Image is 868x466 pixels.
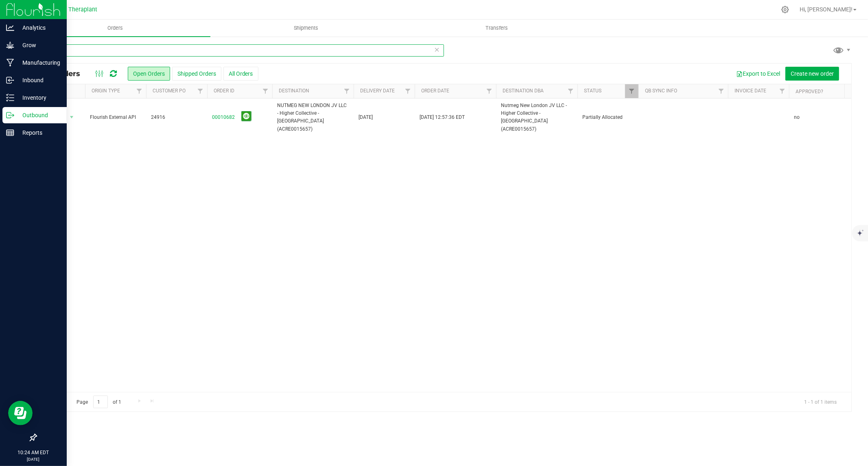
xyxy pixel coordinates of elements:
a: Customer PO [153,88,186,94]
span: Transfers [474,24,519,32]
span: Orders [96,24,134,32]
div: Manage settings [780,6,790,13]
a: Origin Type [92,88,120,94]
a: Transfers [401,20,592,37]
inline-svg: Inventory [6,94,14,102]
span: 1 - 1 of 1 items [798,396,843,408]
a: Invoice Date [735,88,766,94]
inline-svg: Outbound [6,111,14,119]
span: Theraplant [69,6,98,13]
a: Delivery Date [360,88,395,94]
a: Orders [20,20,210,37]
a: Shipments [210,20,401,37]
a: Filter [625,84,638,98]
a: Filter [194,84,207,98]
p: Inbound [14,75,63,85]
span: Flourish External API [90,114,141,121]
a: Filter [483,84,496,98]
a: Status [584,88,601,94]
inline-svg: Reports [6,129,14,137]
inline-svg: Manufacturing [6,59,14,67]
span: NUTMEG NEW LONDON JV LLC - Higher Collective - [GEOGRAPHIC_DATA] (ACRE0015657) [277,102,349,133]
span: Hi, [PERSON_NAME]! [800,6,853,13]
inline-svg: Analytics [6,24,14,32]
p: Outbound [14,110,63,120]
input: Search Order ID, Destination, Customer PO... [36,44,444,57]
a: Filter [401,84,415,98]
p: Inventory [14,93,63,103]
input: 1 [93,396,108,408]
a: Order ID [214,88,234,94]
p: Manufacturing [14,58,63,68]
span: select [67,112,77,123]
a: 00010682 [212,114,235,121]
a: Filter [340,84,354,98]
button: Create new order [785,67,839,81]
span: 24916 [151,114,202,121]
a: Filter [564,84,577,98]
button: Open Orders [128,67,170,81]
a: Approved? [796,89,823,94]
iframe: Resource center [8,401,33,425]
button: Export to Excel [731,67,785,81]
button: All Orders [223,67,258,81]
span: Page of 1 [70,396,128,408]
span: Clear [434,44,440,55]
span: Partially Allocated [582,114,634,121]
a: Filter [259,84,272,98]
span: Create new order [791,70,834,77]
span: no [794,114,800,121]
a: Filter [715,84,728,98]
inline-svg: Grow [6,41,14,49]
a: QB Sync Info [645,88,677,94]
span: Nutmeg New London JV LLC - Higher Collective - [GEOGRAPHIC_DATA] (ACRE0015657) [501,102,573,133]
a: Filter [776,84,789,98]
span: [DATE] 12:57:36 EDT [420,114,465,121]
span: Shipments [283,24,329,32]
p: Reports [14,128,63,138]
a: Destination DBA [503,88,544,94]
a: Destination [279,88,309,94]
p: Grow [14,40,63,50]
p: 10:24 AM EDT [4,449,63,456]
span: [DATE] [359,114,373,121]
inline-svg: Inbound [6,76,14,84]
p: [DATE] [4,456,63,462]
p: Analytics [14,23,63,33]
a: Order Date [421,88,449,94]
button: Shipped Orders [172,67,221,81]
a: Filter [133,84,146,98]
